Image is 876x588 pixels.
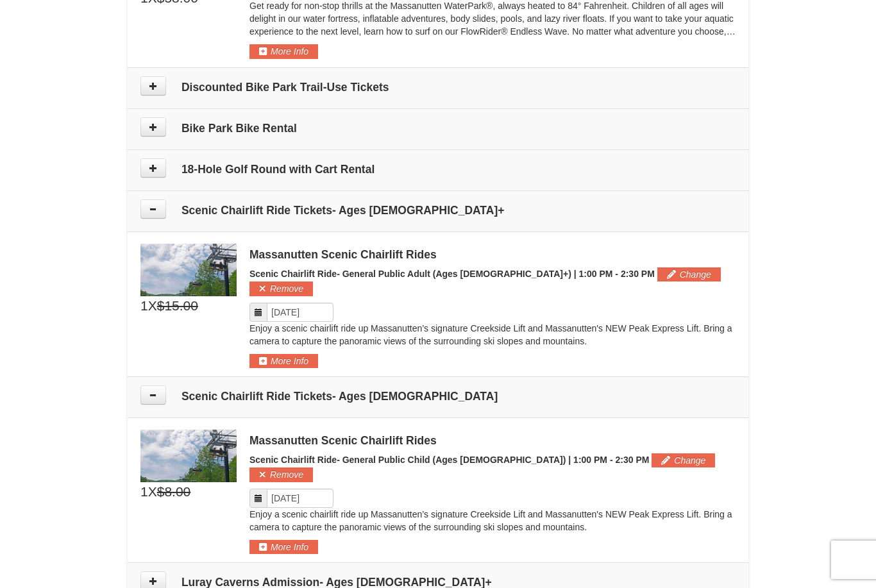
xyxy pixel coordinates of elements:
[148,482,157,501] span: X
[249,322,736,348] p: Enjoy a scenic chairlift ride up Massanutten’s signature Creekside Lift and Massanutten's NEW Pea...
[140,163,736,176] h4: 18-Hole Golf Round with Cart Rental
[249,508,736,533] p: Enjoy a scenic chairlift ride up Massanutten’s signature Creekside Lift and Massanutten's NEW Pea...
[249,455,649,465] span: Scenic Chairlift Ride- General Public Child (Ages [DEMOGRAPHIC_DATA]) | 1:00 PM - 2:30 PM
[249,44,318,58] button: More Info
[249,467,313,482] button: Remove
[148,296,157,315] span: X
[140,81,736,94] h4: Discounted Bike Park Trail-Use Tickets
[157,482,191,501] span: $8.00
[140,482,148,501] span: 1
[157,296,198,315] span: $15.00
[657,267,721,281] button: Change
[140,244,237,296] img: 24896431-9-664d1467.jpg
[140,430,237,482] img: 24896431-9-664d1467.jpg
[249,281,313,296] button: Remove
[140,204,736,217] h4: Scenic Chairlift Ride Tickets- Ages [DEMOGRAPHIC_DATA]+
[249,269,655,279] span: Scenic Chairlift Ride- General Public Adult (Ages [DEMOGRAPHIC_DATA]+) | 1:00 PM - 2:30 PM
[140,296,148,315] span: 1
[249,354,318,368] button: More Info
[249,540,318,554] button: More Info
[652,453,715,467] button: Change
[140,390,736,403] h4: Scenic Chairlift Ride Tickets- Ages [DEMOGRAPHIC_DATA]
[249,434,736,447] div: Massanutten Scenic Chairlift Rides
[140,122,736,135] h4: Bike Park Bike Rental
[249,248,736,261] div: Massanutten Scenic Chairlift Rides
